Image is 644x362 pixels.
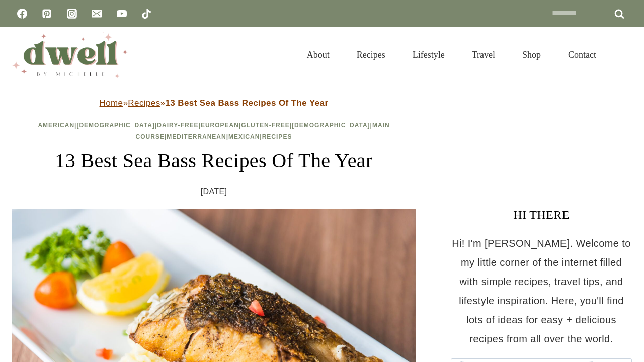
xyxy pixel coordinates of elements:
a: Dairy-Free [157,122,198,129]
a: Recipes [128,98,160,108]
a: Home [100,98,123,108]
a: European [201,122,239,129]
time: [DATE] [201,184,227,199]
a: YouTube [112,4,132,24]
a: Recipes [343,37,399,72]
h3: HI THERE [451,206,632,224]
h1: 13 Best Sea Bass Recipes Of The Year [12,146,416,176]
a: Recipes [262,133,292,140]
a: About [293,37,343,72]
a: Contact [554,37,610,72]
strong: 13 Best Sea Bass Recipes Of The Year [165,98,328,108]
a: Facebook [12,4,32,24]
nav: Primary Navigation [293,37,610,72]
button: View Search Form [615,46,632,63]
a: Instagram [62,4,82,24]
span: » » [100,98,329,108]
a: American [38,122,74,129]
a: [DEMOGRAPHIC_DATA] [76,122,155,129]
a: Gluten-Free [241,122,289,129]
a: [DEMOGRAPHIC_DATA] [292,122,370,129]
span: | | | | | | | | | [38,122,389,140]
a: Email [87,4,107,24]
a: Mediterranean [167,133,226,140]
a: Shop [509,37,554,72]
p: Hi! I'm [PERSON_NAME]. Welcome to my little corner of the internet filled with simple recipes, tr... [451,234,632,348]
a: Travel [458,37,509,72]
a: Mexican [228,133,260,140]
a: TikTok [136,4,156,24]
img: DWELL by michelle [12,32,128,78]
a: Pinterest [37,4,57,24]
a: Lifestyle [399,37,458,72]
